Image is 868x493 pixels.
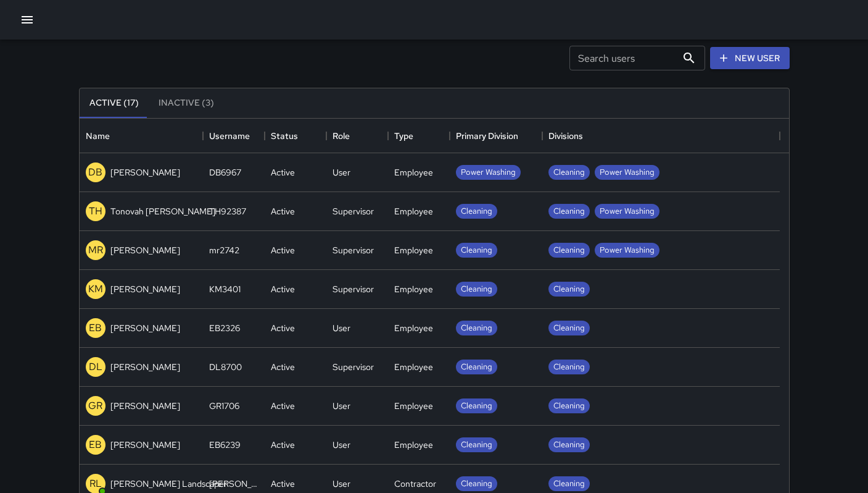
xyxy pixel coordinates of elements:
[209,244,239,256] div: mr2742
[456,206,497,217] span: Cleaning
[548,478,590,490] span: Cleaning
[110,400,180,412] p: [PERSON_NAME]
[209,205,246,217] div: TH92387
[333,119,350,153] div: Role
[326,119,388,153] div: Role
[394,478,436,490] div: Contractor
[271,361,295,373] div: Active
[595,206,659,217] span: Power Washing
[333,400,350,412] div: User
[548,206,590,217] span: Cleaning
[209,322,240,334] div: EB2326
[110,439,180,451] p: [PERSON_NAME]
[548,284,590,295] span: Cleaning
[271,283,295,295] div: Active
[86,119,110,153] div: Name
[333,439,350,451] div: User
[548,245,590,256] span: Cleaning
[110,361,180,373] p: [PERSON_NAME]
[271,322,295,334] div: Active
[271,244,295,256] div: Active
[265,119,326,153] div: Status
[456,439,497,451] span: Cleaning
[542,119,780,153] div: Divisions
[333,166,350,179] div: User
[456,167,521,179] span: Power Washing
[710,47,790,70] a: New User
[394,205,433,217] div: Employee
[456,361,497,373] span: Cleaning
[456,322,497,334] span: Cleaning
[89,204,102,219] p: TH
[548,439,590,451] span: Cleaning
[89,321,102,335] p: EB
[456,284,497,295] span: Cleaning
[388,119,450,153] div: Type
[110,478,227,490] p: [PERSON_NAME] Landscaper
[548,322,590,334] span: Cleaning
[110,283,180,295] p: [PERSON_NAME]
[456,245,497,256] span: Cleaning
[209,119,250,153] div: Username
[394,166,433,179] div: Employee
[595,245,659,256] span: Power Washing
[450,119,542,153] div: Primary Division
[88,243,103,258] p: MR
[88,165,102,180] p: DB
[271,439,295,451] div: Active
[333,283,374,295] div: Supervisor
[209,400,239,412] div: GR1706
[548,119,583,153] div: Divisions
[110,322,180,334] p: [PERSON_NAME]
[88,398,102,413] p: GR
[595,167,659,179] span: Power Washing
[394,244,433,256] div: Employee
[394,361,433,373] div: Employee
[333,478,350,490] div: User
[333,205,374,217] div: Supervisor
[209,283,241,295] div: KM3401
[394,119,413,153] div: Type
[394,322,433,334] div: Employee
[548,400,590,412] span: Cleaning
[456,400,497,412] span: Cleaning
[209,478,258,490] div: Roberto
[209,166,241,179] div: DB6967
[149,88,224,118] button: Inactive (3)
[203,119,265,153] div: Username
[333,244,374,256] div: Supervisor
[209,361,242,373] div: DL8700
[89,437,102,452] p: EB
[456,478,497,490] span: Cleaning
[271,205,295,217] div: Active
[456,119,518,153] div: Primary Division
[89,360,102,374] p: DL
[271,166,295,179] div: Active
[333,361,374,373] div: Supervisor
[88,282,103,297] p: KM
[333,322,350,334] div: User
[548,361,590,373] span: Cleaning
[80,119,203,153] div: Name
[89,476,102,491] p: RL
[110,166,180,179] p: [PERSON_NAME]
[271,400,295,412] div: Active
[271,478,295,490] div: Active
[394,439,433,451] div: Employee
[209,439,241,451] div: EB6239
[271,119,298,153] div: Status
[394,400,433,412] div: Employee
[548,167,590,179] span: Cleaning
[394,283,433,295] div: Employee
[110,244,180,256] p: [PERSON_NAME]
[110,205,215,217] p: Tonovah [PERSON_NAME]
[80,88,149,118] button: Active (17)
